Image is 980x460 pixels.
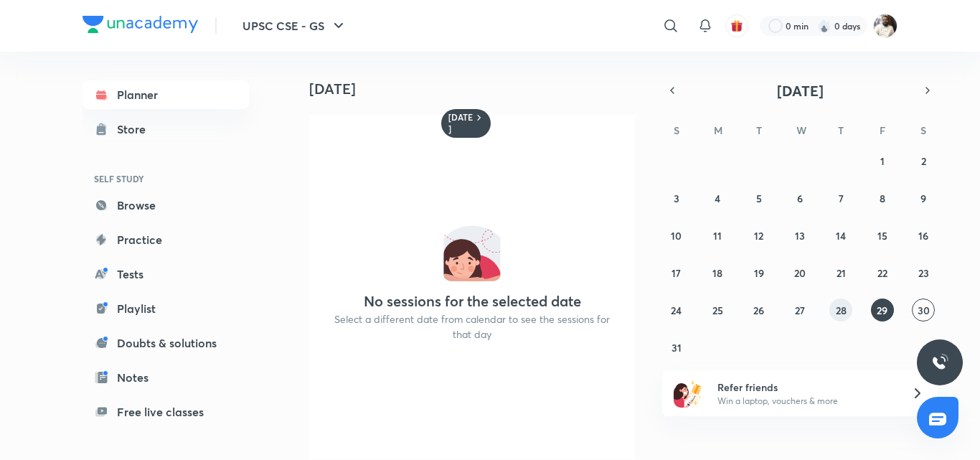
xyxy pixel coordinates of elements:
[665,336,688,359] button: August 31, 2025
[665,299,688,321] button: August 24, 2025
[871,299,894,321] button: August 29, 2025
[753,304,764,317] abbr: August 26, 2025
[748,261,771,284] button: August 19, 2025
[838,123,844,137] abbr: Thursday
[714,123,722,137] abbr: Monday
[918,304,930,317] abbr: August 30, 2025
[83,225,249,254] a: Practice
[717,395,894,408] p: Win a laptop, vouchers & more
[912,187,935,210] button: August 9, 2025
[706,224,729,247] button: August 11, 2025
[730,19,743,32] img: avatar
[829,187,852,210] button: August 7, 2025
[931,354,948,371] img: ttu
[912,261,935,284] button: August 23, 2025
[83,166,249,191] h6: SELF STUDY
[713,229,722,243] abbr: August 11, 2025
[754,229,763,243] abbr: August 12, 2025
[880,123,885,137] abbr: Friday
[672,341,682,355] abbr: August 31, 2025
[912,299,935,321] button: August 30, 2025
[920,123,926,137] abbr: Saturday
[665,261,688,284] button: August 17, 2025
[326,311,618,342] p: Select a different date from calendar to see the sessions for that day
[756,123,762,137] abbr: Tuesday
[912,149,935,172] button: August 2, 2025
[794,266,806,280] abbr: August 20, 2025
[234,11,356,40] button: UPSC CSE - GS
[829,224,852,247] button: August 14, 2025
[797,192,803,205] abbr: August 6, 2025
[443,224,501,281] img: No events
[83,260,249,288] a: Tests
[674,123,679,137] abbr: Sunday
[717,380,894,395] h6: Refer friends
[836,229,846,243] abbr: August 14, 2025
[877,266,887,280] abbr: August 22, 2025
[725,14,748,37] button: avatar
[788,261,811,284] button: August 20, 2025
[918,229,928,243] abbr: August 16, 2025
[788,224,811,247] button: August 13, 2025
[754,266,764,280] abbr: August 19, 2025
[920,192,926,205] abbr: August 9, 2025
[871,224,894,247] button: August 15, 2025
[880,154,885,168] abbr: August 1, 2025
[665,187,688,210] button: August 3, 2025
[796,123,806,137] abbr: Wednesday
[682,80,918,100] button: [DATE]
[715,192,720,205] abbr: August 4, 2025
[117,121,154,138] div: Store
[706,187,729,210] button: August 4, 2025
[671,229,682,243] abbr: August 10, 2025
[83,16,198,37] a: Company Logo
[873,14,897,38] img: Aditya Aman
[364,293,581,310] h4: No sessions for the selected date
[837,266,846,280] abbr: August 21, 2025
[712,266,722,280] abbr: August 18, 2025
[871,187,894,210] button: August 8, 2025
[83,294,249,323] a: Playlist
[665,224,688,247] button: August 10, 2025
[672,266,681,280] abbr: August 17, 2025
[788,299,811,321] button: August 27, 2025
[877,304,887,317] abbr: August 29, 2025
[877,229,887,243] abbr: August 15, 2025
[83,115,249,144] a: Store
[748,224,771,247] button: August 12, 2025
[83,80,249,109] a: Planner
[706,261,729,284] button: August 18, 2025
[880,192,885,205] abbr: August 8, 2025
[83,363,249,392] a: Notes
[777,81,824,100] span: [DATE]
[795,229,805,243] abbr: August 13, 2025
[309,80,646,98] h4: [DATE]
[83,16,198,33] img: Company Logo
[912,224,935,247] button: August 16, 2025
[671,304,682,317] abbr: August 24, 2025
[871,261,894,284] button: August 22, 2025
[83,329,249,357] a: Doubts & solutions
[817,19,831,33] img: streak
[829,261,852,284] button: August 21, 2025
[829,299,852,321] button: August 28, 2025
[83,398,249,426] a: Free live classes
[788,187,811,210] button: August 6, 2025
[918,266,929,280] abbr: August 23, 2025
[712,304,723,317] abbr: August 25, 2025
[921,154,926,168] abbr: August 2, 2025
[706,299,729,321] button: August 25, 2025
[839,192,844,205] abbr: August 7, 2025
[836,304,847,317] abbr: August 28, 2025
[795,304,805,317] abbr: August 27, 2025
[756,192,762,205] abbr: August 5, 2025
[83,191,249,220] a: Browse
[448,112,473,135] h6: [DATE]
[871,149,894,172] button: August 1, 2025
[674,192,679,205] abbr: August 3, 2025
[748,299,771,321] button: August 26, 2025
[748,187,771,210] button: August 5, 2025
[674,379,702,408] img: referral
